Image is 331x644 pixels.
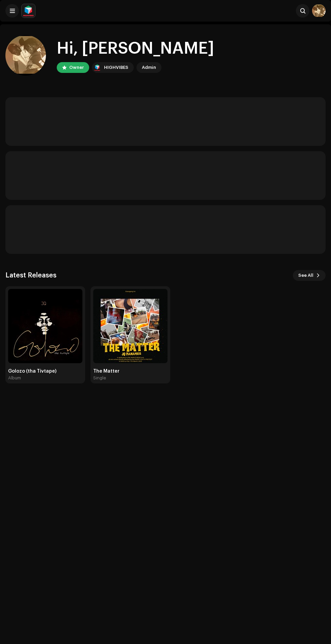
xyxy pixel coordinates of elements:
[93,289,168,363] img: 0d7c635e-f5b3-4e1c-8bc9-8eb90f4ffe63
[22,4,35,18] img: feab3aad-9b62-475c-8caf-26f15a9573ee
[57,38,214,59] div: Hi, [PERSON_NAME]
[8,369,82,374] div: Golozo (tha Tivtape)
[93,63,101,72] img: feab3aad-9b62-475c-8caf-26f15a9573ee
[5,270,56,281] h3: Latest Releases
[8,375,21,381] div: Album
[104,63,128,72] div: HIGHVIBES
[5,35,46,76] img: a84dfe7f-a68e-4fff-a8a4-8e911a1efd4e
[93,369,168,374] div: The Matter
[93,375,106,381] div: Single
[298,269,313,282] span: See All
[142,63,156,72] div: Admin
[312,4,326,18] img: a84dfe7f-a68e-4fff-a8a4-8e911a1efd4e
[69,63,84,72] div: Owner
[8,289,82,363] img: 29c402dd-fdaa-4b23-8a69-70f0ec90fc46
[293,270,326,281] button: See All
